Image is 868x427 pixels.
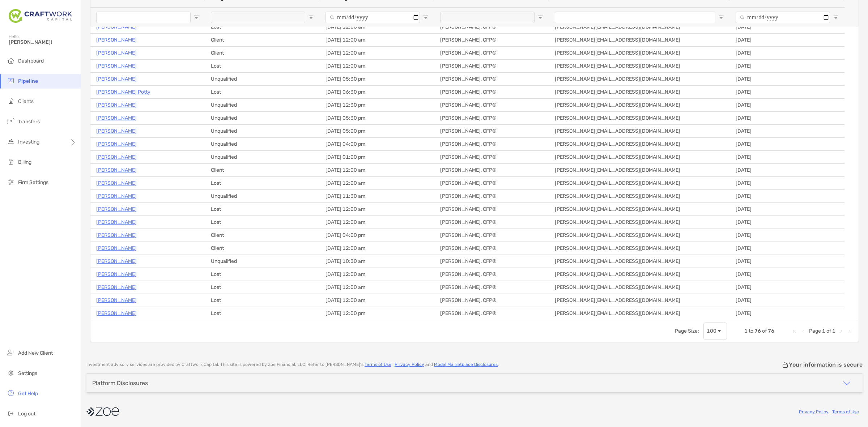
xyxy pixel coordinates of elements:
img: clients icon [7,97,15,105]
img: Zoe Logo [9,3,72,29]
a: [PERSON_NAME] [96,309,137,318]
div: [PERSON_NAME][EMAIL_ADDRESS][DOMAIN_NAME] [549,47,730,59]
p: [PERSON_NAME] [96,218,137,227]
a: [PERSON_NAME] [96,153,137,162]
div: [PERSON_NAME][EMAIL_ADDRESS][DOMAIN_NAME] [549,255,730,268]
a: [PERSON_NAME] [96,140,137,149]
div: [PERSON_NAME], CFP® [434,294,549,307]
a: [PERSON_NAME] [96,48,137,57]
p: [PERSON_NAME] Potty [96,87,150,97]
div: [PERSON_NAME][EMAIL_ADDRESS][DOMAIN_NAME] [549,190,730,202]
div: [PERSON_NAME], CFP® [434,99,549,111]
div: [PERSON_NAME][EMAIL_ADDRESS][DOMAIN_NAME] [549,112,730,124]
a: Privacy Policy [395,362,424,367]
img: transfers icon [7,117,15,125]
div: [DATE] [730,86,844,98]
a: [PERSON_NAME] [96,192,137,201]
span: Clients [18,98,34,104]
div: Unqualified [205,73,320,85]
div: [DATE] [730,203,844,215]
img: dashboard icon [7,56,15,65]
div: Page Size [703,323,727,340]
div: [DATE] [730,216,844,229]
span: 76 [768,328,774,334]
a: [PERSON_NAME] [96,35,137,44]
div: [DATE] 12:00 am [320,47,434,59]
div: Client [205,164,320,176]
div: [PERSON_NAME], CFP® [434,268,549,281]
p: [PERSON_NAME] [96,257,137,266]
img: logout icon [7,409,15,418]
div: [DATE] [730,307,844,320]
div: Next Page [838,328,844,334]
div: [PERSON_NAME], CFP® [434,216,549,229]
div: Platform Disclosures [92,380,148,387]
div: Lost [205,307,320,320]
p: [PERSON_NAME] [96,179,137,188]
div: [DATE] 12:00 am [320,242,434,255]
div: [DATE] 12:30 pm [320,99,434,111]
div: [DATE] [730,99,844,111]
div: Lost [205,86,320,98]
a: [PERSON_NAME] [96,22,137,31]
div: [DATE] 12:00 am [320,268,434,281]
span: to [749,328,753,334]
div: Page Size: [675,328,699,334]
a: [PERSON_NAME] [96,74,137,84]
img: firm-settings icon [7,178,15,186]
a: [PERSON_NAME] [96,283,137,292]
input: Meeting Date Filter Input [325,12,420,23]
div: [DATE] [730,281,844,294]
div: [PERSON_NAME][EMAIL_ADDRESS][DOMAIN_NAME] [549,73,730,85]
div: [PERSON_NAME], CFP® [434,21,549,33]
a: [PERSON_NAME] [96,114,137,123]
div: [DATE] [730,60,844,72]
div: [PERSON_NAME][EMAIL_ADDRESS][DOMAIN_NAME] [549,268,730,281]
div: Lost [205,203,320,215]
div: [PERSON_NAME], CFP® [434,229,549,242]
div: [PERSON_NAME][EMAIL_ADDRESS][DOMAIN_NAME] [549,125,730,137]
div: [PERSON_NAME], CFP® [434,73,549,85]
div: [DATE] 10:30 am [320,255,434,268]
div: Previous Page [800,328,806,334]
a: Terms of Use [365,362,391,367]
div: [DATE] [730,125,844,137]
div: [PERSON_NAME], CFP® [434,47,549,59]
span: Firm Settings [18,179,48,185]
div: 100 [707,328,716,334]
p: [PERSON_NAME] [96,205,137,214]
img: pipeline icon [7,76,15,85]
div: [PERSON_NAME][EMAIL_ADDRESS][DOMAIN_NAME] [549,229,730,242]
img: billing icon [7,157,15,166]
span: 1 [832,328,835,334]
div: Client [205,229,320,242]
div: [DATE] 12:00 am [320,34,434,46]
div: [DATE] [730,34,844,46]
div: [PERSON_NAME][EMAIL_ADDRESS][DOMAIN_NAME] [549,242,730,255]
a: [PERSON_NAME] [96,231,137,240]
span: Investing [18,139,39,145]
div: Unqualified [205,99,320,111]
a: [PERSON_NAME] [96,296,137,305]
div: Lost [205,177,320,189]
a: [PERSON_NAME] [96,61,137,71]
div: [DATE] [730,138,844,150]
a: Terms of Use [832,409,859,414]
div: [PERSON_NAME][EMAIL_ADDRESS][DOMAIN_NAME] [549,60,730,72]
div: [PERSON_NAME][EMAIL_ADDRESS][DOMAIN_NAME] [549,203,730,215]
div: Lost [205,281,320,294]
div: [DATE] [730,177,844,189]
button: Open Filter Menu [718,14,724,20]
div: [DATE] 12:00 am [320,294,434,307]
div: [PERSON_NAME], CFP® [434,164,549,176]
div: Lost [205,294,320,307]
div: [PERSON_NAME][EMAIL_ADDRESS][DOMAIN_NAME] [549,34,730,46]
span: 1 [822,328,825,334]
